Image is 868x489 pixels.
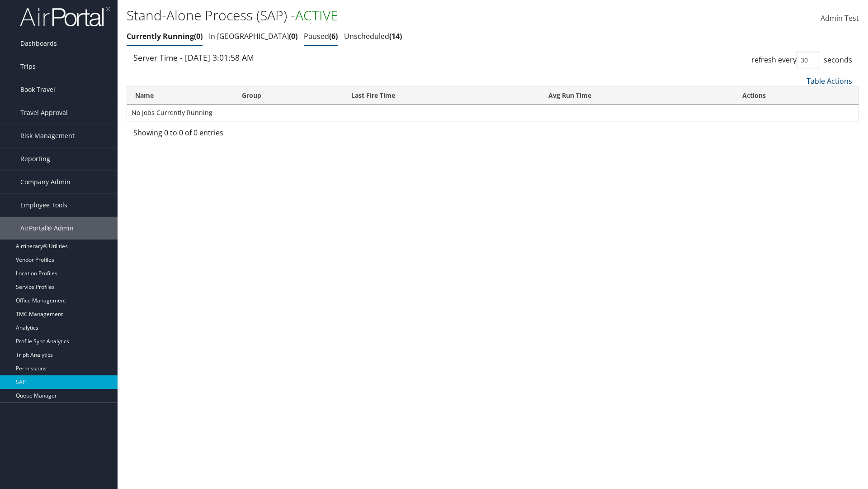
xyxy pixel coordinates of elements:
[194,31,203,41] span: 0
[329,31,338,41] span: 6
[389,31,402,41] span: 14
[20,194,67,216] span: Employee Tools
[133,127,303,143] div: Showing 0 to 0 of 0 entries
[20,6,110,27] img: airportal-logo.png
[20,32,57,55] span: Dashboards
[127,87,234,105] th: Name: activate to sort column ascending
[295,6,338,24] span: ACTIVE
[20,171,71,193] span: Company Admin
[127,31,203,41] a: Currently Running0
[304,31,338,41] a: Paused6
[289,31,297,41] span: 0
[20,148,50,170] span: Reporting
[821,13,859,23] span: Admin Test
[343,87,540,105] th: Last Fire Time: activate to sort column ascending
[127,6,615,25] h1: Stand-Alone Process (SAP) -
[20,217,74,240] span: AirPortal® Admin
[824,55,852,65] span: seconds
[821,5,859,33] a: Admin Test
[127,105,859,121] td: No Jobs Currently Running
[20,101,68,124] span: Travel Approval
[209,31,297,41] a: In [GEOGRAPHIC_DATA]0
[344,31,402,41] a: Unscheduled14
[751,55,797,65] span: refresh every
[133,52,486,63] div: Server Time - [DATE] 3:01:58 AM
[734,87,859,105] th: Actions
[540,87,734,105] th: Avg Run Time: activate to sort column ascending
[234,87,343,105] th: Group: activate to sort column ascending
[20,125,75,147] span: Risk Management
[807,76,852,86] a: Table Actions
[20,78,55,101] span: Book Travel
[20,55,36,78] span: Trips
